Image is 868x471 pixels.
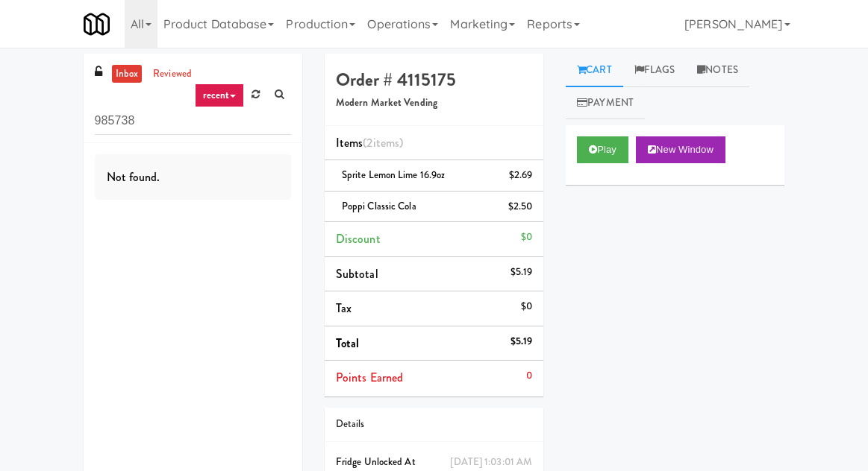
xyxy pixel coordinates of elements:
span: Items [336,134,403,151]
span: Subtotal [336,265,378,282]
a: Cart [566,54,623,87]
ng-pluralize: items [373,134,400,151]
span: Total [336,335,360,352]
input: Search vision orders [95,107,291,135]
span: Not found. [107,168,160,186]
button: Play [577,136,628,163]
div: $5.19 [511,332,533,351]
h5: Modern Market Vending [336,98,532,109]
button: New Window [636,136,725,163]
span: (2 ) [363,134,403,151]
div: 0 [526,367,532,385]
span: Sprite Lemon Lime 16.9oz [342,168,445,182]
div: $2.50 [508,197,533,216]
a: inbox [112,65,143,83]
div: Details [336,415,532,434]
div: $0 [521,297,532,316]
span: Poppi Classic Cola [342,199,416,213]
img: Micromart [84,11,110,37]
span: Discount [336,230,381,247]
a: Notes [686,54,749,87]
div: $5.19 [511,263,533,282]
h4: Order # 4115175 [336,70,532,89]
div: $2.69 [509,166,533,185]
span: Tax [336,300,352,317]
a: reviewed [149,65,196,83]
div: $0 [521,228,532,247]
span: Points Earned [336,369,403,386]
a: Flags [623,54,687,87]
a: recent [195,83,244,107]
a: Payment [566,86,645,120]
